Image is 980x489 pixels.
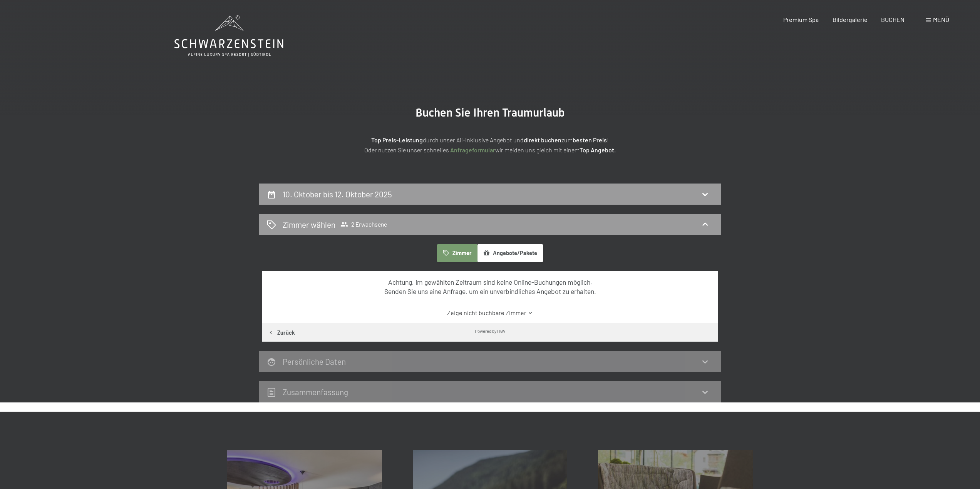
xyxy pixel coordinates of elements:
span: Buchen Sie Ihren Traumurlaub [415,106,565,119]
a: Zeige nicht buchbare Zimmer [276,309,704,317]
button: Angebote/Pakete [477,244,543,262]
h2: Persönliche Daten [283,357,346,366]
a: Bildergalerie [833,16,868,23]
a: BUCHEN [881,16,905,23]
h2: 10. Oktober bis 12. Oktober 2025 [283,189,392,199]
span: 2 Erwachsene [340,220,387,228]
strong: besten Preis [573,136,607,144]
strong: direkt buchen [524,136,561,144]
a: Premium Spa [783,16,819,23]
p: durch unser All-inklusive Angebot und zum ! Oder nutzen Sie unser schnelles wir melden uns gleich... [298,135,683,155]
div: Achtung, im gewählten Zeitraum sind keine Online-Buchungen möglich. Senden Sie uns eine Anfrage, ... [276,277,704,296]
button: Zimmer [437,244,477,262]
strong: Top Angebot. [580,146,616,154]
strong: Top Preis-Leistung [371,136,423,144]
span: Menü [933,16,949,23]
h2: Zimmer wählen [283,219,335,230]
h2: Zusammen­fassung [283,387,348,397]
div: Powered by HGV [475,328,506,334]
button: Zurück [262,323,301,342]
a: Anfrageformular [450,146,495,154]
